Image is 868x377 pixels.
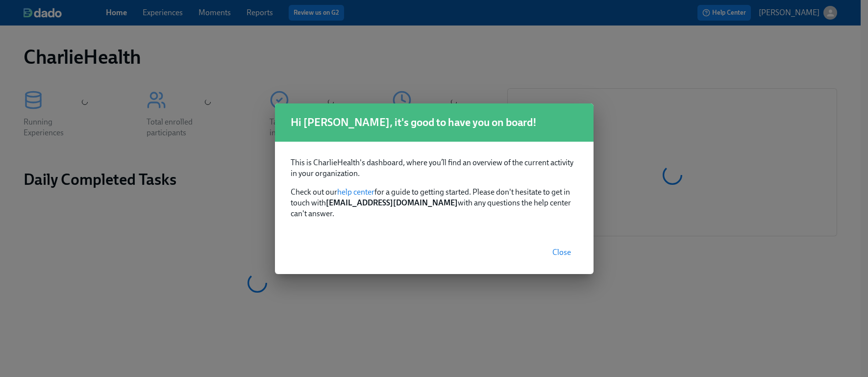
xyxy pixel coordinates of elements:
[275,142,594,231] div: Check out our for a guide to getting started. Please don't hesitate to get in touch with with any...
[326,198,458,207] strong: [EMAIL_ADDRESS][DOMAIN_NAME]
[291,157,578,179] p: This is CharlieHealth's dashboard, where you’ll find an overview of the current activity in your ...
[546,243,578,262] button: Close
[291,115,578,130] h1: Hi [PERSON_NAME], it's good to have you on board!
[337,187,374,197] a: help center
[552,248,571,257] span: Close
